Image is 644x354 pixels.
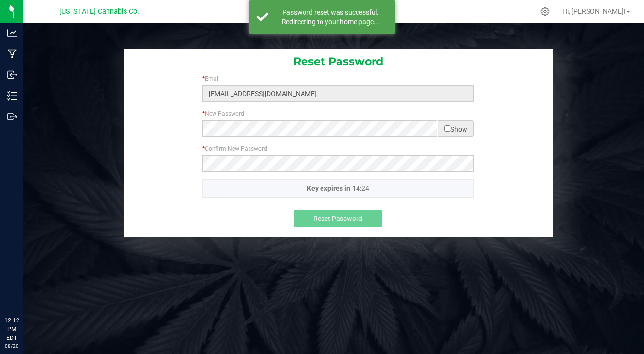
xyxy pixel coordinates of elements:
inline-svg: Outbound [7,112,17,121]
inline-svg: Manufacturing [7,49,17,59]
p: 12:12 PM EDT [4,316,19,342]
label: Confirm New Password [202,144,267,153]
inline-svg: Inbound [7,70,17,80]
label: New Password [202,109,244,118]
label: Email [202,74,220,83]
span: [US_STATE] Cannabis Co. [59,7,139,16]
p: Key expires in [202,179,474,198]
span: Show [438,120,474,137]
div: Manage settings [539,7,551,16]
div: Reset Password [124,49,553,74]
p: 08/20 [4,342,19,350]
inline-svg: Analytics [7,28,17,38]
span: Hi, [PERSON_NAME]! [562,7,626,15]
button: Reset Password [294,210,382,227]
inline-svg: Inventory [7,91,17,101]
span: 14:24 [352,185,369,192]
div: Password reset was successful. Redirecting to your home page... [273,7,388,27]
span: Reset Password [313,215,362,222]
